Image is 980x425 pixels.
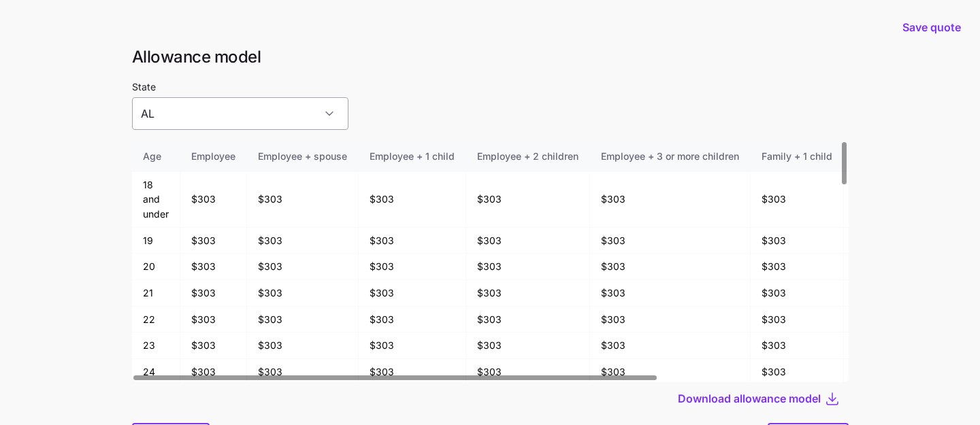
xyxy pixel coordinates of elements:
td: $303 [247,172,359,228]
div: Family + 1 child [762,149,832,164]
td: $303 [247,228,359,254]
div: Employee + spouse [258,149,347,164]
td: $303 [590,254,751,280]
td: $303 [751,228,844,254]
td: $303 [751,307,844,333]
td: $303 [466,359,590,386]
div: Employee [191,149,235,164]
td: $303 [751,333,844,359]
td: $303 [590,172,751,228]
div: Employee + 1 child [370,149,455,164]
td: $303 [247,254,359,280]
td: $303 [751,280,844,307]
td: $303 [180,359,247,386]
td: 20 [132,254,180,280]
td: 24 [132,359,180,386]
td: $303 [359,333,466,359]
td: $303 [247,280,359,307]
span: Save quote [902,19,961,35]
td: $303 [180,333,247,359]
td: $303 [590,359,751,386]
div: Age [143,149,169,164]
td: $303 [359,280,466,307]
td: $303 [590,280,751,307]
td: $303 [247,307,359,333]
td: $303 [590,333,751,359]
label: State [132,80,156,95]
h1: Allowance model [132,46,849,67]
td: $303 [359,307,466,333]
td: 23 [132,333,180,359]
td: 22 [132,307,180,333]
td: $303 [247,333,359,359]
td: $303 [466,254,590,280]
button: Download allowance model [678,390,824,407]
td: 19 [132,228,180,254]
span: Download allowance model [678,390,821,407]
td: $303 [466,172,590,228]
td: $303 [466,228,590,254]
td: $303 [751,359,844,386]
td: $303 [466,307,590,333]
td: $303 [359,172,466,228]
td: $303 [180,228,247,254]
td: $303 [180,254,247,280]
td: $303 [180,280,247,307]
button: Save quote [892,8,972,46]
td: $303 [247,359,359,386]
div: Employee + 2 children [477,149,578,164]
td: $303 [180,307,247,333]
input: Select a state [132,97,348,130]
td: $303 [359,359,466,386]
td: $303 [466,333,590,359]
td: $303 [751,172,844,228]
div: Employee + 3 or more children [601,149,739,164]
td: $303 [180,172,247,228]
td: $303 [359,228,466,254]
td: $303 [359,254,466,280]
td: $303 [466,280,590,307]
td: $303 [590,307,751,333]
td: 18 and under [132,172,180,228]
td: $303 [751,254,844,280]
td: $303 [590,228,751,254]
td: 21 [132,280,180,307]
